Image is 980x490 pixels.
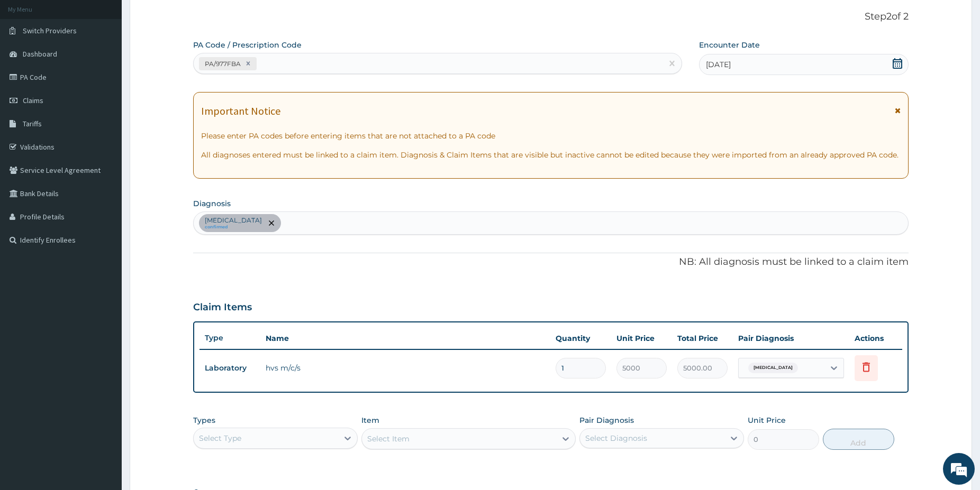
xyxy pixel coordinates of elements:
th: Quantity [550,328,611,349]
div: Minimize live chat window [174,5,199,31]
span: [DATE] [706,59,731,70]
div: Chat with us now [55,59,178,73]
th: Unit Price [611,328,672,349]
label: Pair Diagnosis [579,415,634,426]
textarea: Type your message and hit 'Enter' [5,289,202,326]
button: Add [823,429,894,450]
span: remove selection option [267,218,276,228]
span: Tariffs [23,119,42,128]
small: confirmed [205,225,262,230]
h1: Important Notice [201,105,280,117]
span: Dashboard [23,49,57,59]
th: Actions [849,328,902,349]
span: We're online! [61,133,146,240]
th: Name [260,328,550,349]
label: Unit Price [748,415,786,426]
th: Pair Diagnosis [733,328,849,349]
th: Type [199,328,260,348]
span: [MEDICAL_DATA] [748,363,798,373]
label: Encounter Date [699,40,760,50]
p: Please enter PA codes before entering items that are not attached to a PA code [201,131,901,141]
td: Laboratory [199,358,260,378]
div: Select Diagnosis [585,433,647,443]
th: Total Price [672,328,733,349]
p: All diagnoses entered must be linked to a claim item. Diagnosis & Claim Items that are visible bu... [201,150,901,160]
label: Diagnosis [193,198,231,209]
label: PA Code / Prescription Code [193,40,302,50]
span: Claims [23,96,43,105]
p: NB: All diagnosis must be linked to a claim item [193,255,909,269]
p: Step 2 of 2 [193,11,909,23]
div: Select Type [199,433,241,443]
label: Types [193,416,215,425]
td: hvs m/c/s [260,357,550,378]
p: [MEDICAL_DATA] [205,216,262,225]
div: PA/977FBA [202,58,242,70]
span: Switch Providers [23,26,77,35]
h3: Claim Items [193,302,252,313]
label: Item [361,415,379,426]
img: d_794563401_company_1708531726252_794563401 [20,53,43,79]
